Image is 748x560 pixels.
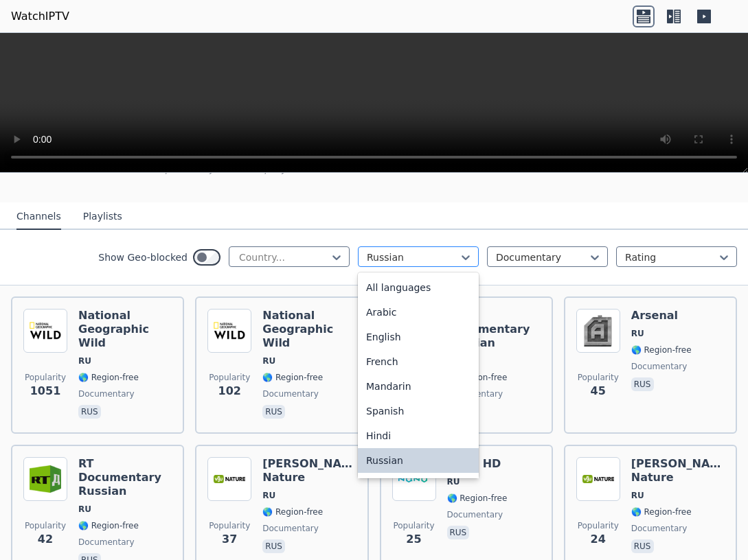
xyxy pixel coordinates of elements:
img: viju Nature [207,457,251,501]
span: RU [78,504,91,515]
div: Portuguese [358,473,479,498]
div: English [358,325,479,349]
div: Spanish [358,399,479,423]
div: Hindi [358,423,479,448]
span: RU [631,328,644,339]
span: 37 [222,531,237,548]
span: RU [631,490,644,501]
span: Popularity [209,520,250,531]
img: RT Documentary Russian [23,457,67,501]
span: 🌎 Region-free [447,493,508,504]
img: National Geographic Wild [23,309,67,353]
span: documentary [262,523,319,534]
div: French [358,349,479,374]
p: rus [262,539,285,553]
span: RU [447,476,460,487]
h6: [PERSON_NAME] Nature [631,457,725,485]
p: rus [447,526,470,539]
p: rus [631,377,654,391]
a: WatchIPTV [11,8,69,25]
span: 🌎 Region-free [631,345,692,355]
h6: National Geographic Wild [78,309,172,350]
span: Popularity [209,372,250,383]
span: Popularity [25,372,66,383]
div: Russian [358,448,479,473]
span: Popularity [25,520,66,531]
h6: [PERSON_NAME] Nature [262,457,356,485]
span: RU [262,355,275,366]
span: 🌎 Region-free [262,506,323,517]
img: Nano HD [392,457,436,501]
h6: RT Documentary Russian [78,457,172,498]
p: rus [78,405,101,419]
span: Popularity [578,520,619,531]
p: rus [262,405,285,419]
span: 🌎 Region-free [631,506,692,517]
span: 25 [406,531,421,548]
span: documentary [78,388,135,399]
span: documentary [262,388,319,399]
label: Show Geo-blocked [98,250,188,264]
span: documentary [78,537,135,548]
img: National Geographic Wild [207,309,251,353]
span: RU [262,490,275,501]
img: viju Nature [576,457,620,501]
span: 24 [591,531,606,548]
span: 1051 [30,383,61,399]
img: Arsenal [576,309,620,353]
span: RU [78,355,91,366]
button: Channels [16,204,61,230]
span: documentary [447,509,503,520]
p: rus [631,539,654,553]
span: 42 [38,531,53,548]
div: Arabic [358,300,479,325]
div: All languages [358,275,479,300]
span: 102 [218,383,241,399]
span: documentary [631,523,688,534]
span: 🌎 Region-free [78,520,139,531]
span: 45 [591,383,606,399]
span: 🌎 Region-free [262,372,323,383]
h6: National Geographic Wild [262,309,356,350]
span: Popularity [393,520,434,531]
button: Playlists [83,204,122,230]
div: Mandarin [358,374,479,399]
h6: Arsenal [631,309,692,323]
span: documentary [631,361,688,372]
span: 🌎 Region-free [78,372,139,383]
span: Popularity [578,372,619,383]
h6: RT Documentary Russian [447,309,541,350]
